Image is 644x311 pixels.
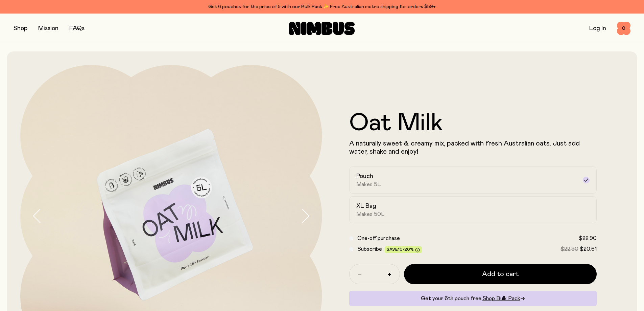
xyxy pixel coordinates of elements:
span: $22.90 [560,246,578,252]
span: $20.61 [580,246,597,252]
span: Save [387,247,420,252]
div: Get your 6th pouch free. [349,291,597,306]
h1: Oat Milk [349,111,597,135]
div: Get 6 pouches for the price of 5 with our Bulk Pack ✨ Free Australian metro shipping for orders $59+ [14,3,630,11]
a: FAQs [69,25,85,31]
h2: Pouch [356,172,373,180]
span: Makes 50L [356,211,385,218]
button: 0 [617,22,630,35]
a: Shop Bulk Pack→ [482,296,525,301]
span: Shop Bulk Pack [482,296,520,301]
a: Mission [38,25,58,31]
span: One-off purchase [357,236,400,241]
span: 10-20% [398,247,414,251]
p: A naturally sweet & creamy mix, packed with fresh Australian oats. Just add water, shake and enjoy! [349,139,597,156]
button: Add to cart [404,264,597,284]
span: Add to cart [482,269,519,279]
span: $22.90 [579,236,597,241]
h2: XL Bag [356,202,376,210]
span: Subscribe [357,246,382,252]
span: Makes 5L [356,181,381,188]
a: Log In [589,25,606,31]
